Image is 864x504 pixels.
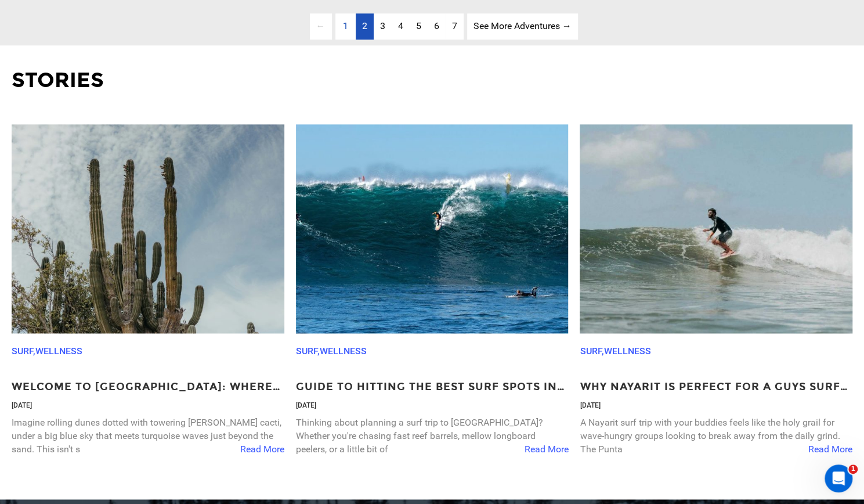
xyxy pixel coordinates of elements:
[808,443,852,456] span: Read More
[296,345,317,357] a: Surf
[296,416,569,456] p: Thinking about planning a surf trip to [GEOGRAPHIC_DATA]? Whether you're chasing fast reef barrel...
[317,345,320,357] span: ,
[580,124,852,333] img: f0baa4b2-4f3b-40e2-ad21-d8f6d8481a09_6363_d5da0e342d6b387e2f47f1d3a4df4504_pkg_ngl-800x500.jpg
[337,13,355,39] span: 1
[12,380,284,395] a: Welcome to [GEOGRAPHIC_DATA]: Where Desert Meets Surf
[296,124,569,333] img: maxresdefault-1-800x500.jpg
[362,20,367,31] span: 2
[12,66,852,95] p: Stories
[310,13,332,39] span: ←
[848,465,858,474] span: 1
[601,345,603,357] span: ,
[320,345,367,357] a: Wellness
[580,401,852,411] p: [DATE]
[12,416,284,456] p: Imagine rolling dunes dotted with towering [PERSON_NAME] cacti, under a big blue sky that meets t...
[580,380,852,395] a: Why Nayarit is Perfect for a Guys Surf Trip
[12,124,284,333] img: josh-withers-zsy83KGAPyw-unsplash-800x500.jpg
[434,20,439,31] span: 6
[12,345,33,357] a: Surf
[467,13,578,39] a: See More Adventures → page
[296,380,569,395] a: Guide to Hitting the Best Surf Spots in [GEOGRAPHIC_DATA]
[825,465,852,492] iframe: Intercom live chat
[33,345,35,357] span: ,
[240,443,284,456] span: Read More
[380,20,385,31] span: 3
[287,13,578,39] ul: Pagination
[580,345,601,357] a: Surf
[603,345,650,357] a: Wellness
[524,443,568,456] span: Read More
[580,416,852,456] p: A Nayarit surf trip with your buddies feels like the holy grail for wave-hungry groups looking to...
[416,20,421,31] span: 5
[12,401,284,411] p: [DATE]
[35,345,82,357] a: Wellness
[398,20,403,31] span: 4
[296,401,569,411] p: [DATE]
[452,20,457,31] span: 7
